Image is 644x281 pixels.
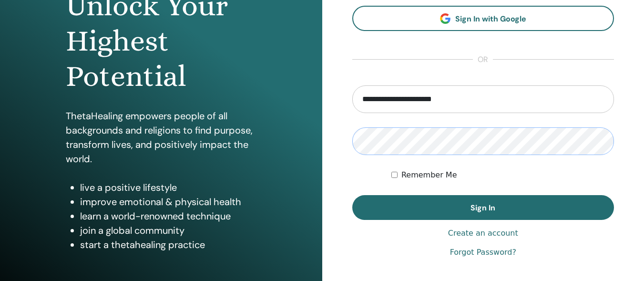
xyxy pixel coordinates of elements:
li: improve emotional & physical health [80,195,256,209]
span: Sign In [470,203,495,213]
div: Keep me authenticated indefinitely or until I manually logout [391,169,614,181]
span: Sign In with Google [455,14,526,24]
a: Forgot Password? [450,247,516,258]
button: Sign In [352,195,614,220]
label: Remember Me [401,169,457,181]
li: start a thetahealing practice [80,238,256,252]
a: Sign In with Google [352,6,614,31]
p: ThetaHealing empowers people of all backgrounds and religions to find purpose, transform lives, a... [66,109,256,166]
li: live a positive lifestyle [80,180,256,195]
span: or [473,54,493,65]
a: Create an account [448,228,518,239]
li: learn a world-renowned technique [80,209,256,223]
li: join a global community [80,223,256,238]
